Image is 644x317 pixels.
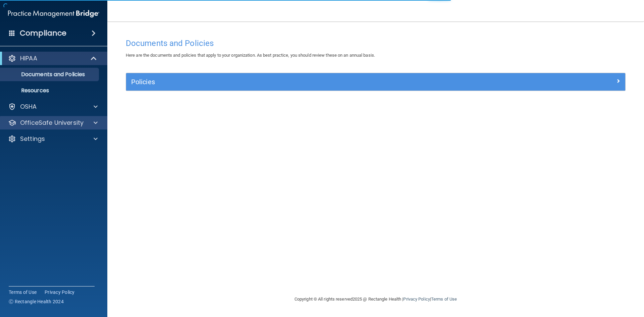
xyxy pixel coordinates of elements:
[4,87,96,94] p: Resources
[431,297,457,302] a: Terms of Use
[8,54,97,62] a: HIPAA
[4,71,96,78] p: Documents and Policies
[403,297,430,302] a: Privacy Policy
[20,119,84,127] p: OfficeSafe University
[20,54,37,62] p: HIPAA
[253,288,498,310] div: Copyright © All rights reserved 2025 @ Rectangle Health | |
[8,119,98,127] a: OfficeSafe University
[20,103,37,111] p: OSHA
[9,298,64,305] span: Ⓒ Rectangle Health 2024
[126,39,626,48] h4: Documents and Policies
[20,135,45,143] p: Settings
[131,76,620,87] a: Policies
[45,289,75,296] a: Privacy Policy
[20,29,66,38] h4: Compliance
[8,103,98,111] a: OSHA
[9,289,37,296] a: Terms of Use
[126,53,375,58] span: Here are the documents and policies that apply to your organization. As best practice, you should...
[8,135,98,143] a: Settings
[131,78,495,86] h5: Policies
[8,7,99,20] img: PMB logo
